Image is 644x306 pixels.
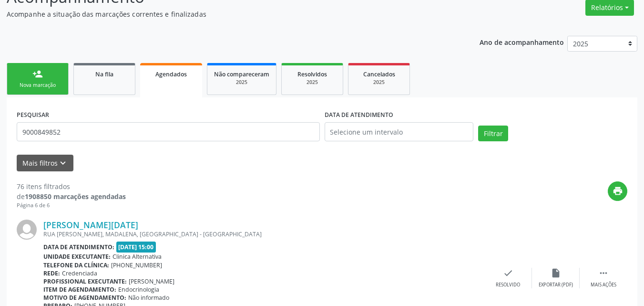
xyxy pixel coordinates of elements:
[118,285,159,294] span: Endocrinologia
[43,230,484,238] div: RUA [PERSON_NAME], MADALENA, [GEOGRAPHIC_DATA] - [GEOGRAPHIC_DATA]
[14,82,61,89] div: Nova marcação
[95,70,113,78] span: Na fila
[17,107,49,122] label: PESQUISAR
[43,261,109,269] b: Telefone da clínica:
[608,181,627,201] button: print
[503,268,513,278] i: check
[43,243,114,251] b: Data de atendimento:
[325,122,474,141] input: Selecione um intervalo
[496,282,520,288] div: Resolvido
[17,201,126,210] div: Página 6 de 6
[214,70,269,78] span: Não compareceram
[214,79,269,86] div: 2025
[111,261,162,269] span: [PHONE_NUMBER]
[288,79,336,86] div: 2025
[155,70,187,78] span: Agendados
[43,277,127,285] b: Profissional executante:
[129,277,174,285] span: [PERSON_NAME]
[43,294,126,302] b: Motivo de agendamento:
[539,282,573,288] div: Exportar (PDF)
[25,192,126,201] strong: 1908850 marcações agendadas
[17,181,126,191] div: 76 itens filtrados
[116,242,156,253] span: [DATE] 15:00
[62,269,97,277] span: Credenciada
[128,294,169,302] span: Não informado
[363,70,395,78] span: Cancelados
[43,285,116,294] b: Item de agendamento:
[480,36,564,48] p: Ano de acompanhamento
[43,269,60,277] b: Rede:
[478,126,508,142] button: Filtrar
[551,268,561,278] i: insert_drive_file
[7,9,448,19] p: Acompanhe a situação das marcações correntes e finalizadas
[43,253,111,261] b: Unidade executante:
[325,107,393,122] label: DATA DE ATENDIMENTO
[32,69,43,79] div: person_add
[613,186,623,196] i: print
[598,268,609,278] i: 
[17,122,320,141] input: Nome, código do beneficiário ou CPF
[58,158,68,169] i: keyboard_arrow_down
[43,220,138,230] a: [PERSON_NAME][DATE]
[112,253,162,261] span: Clinica Alternativa
[355,79,403,86] div: 2025
[591,282,616,288] div: Mais ações
[17,155,73,171] button: Mais filtroskeyboard_arrow_down
[17,191,126,201] div: de
[297,70,327,78] span: Resolvidos
[17,220,37,240] img: img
